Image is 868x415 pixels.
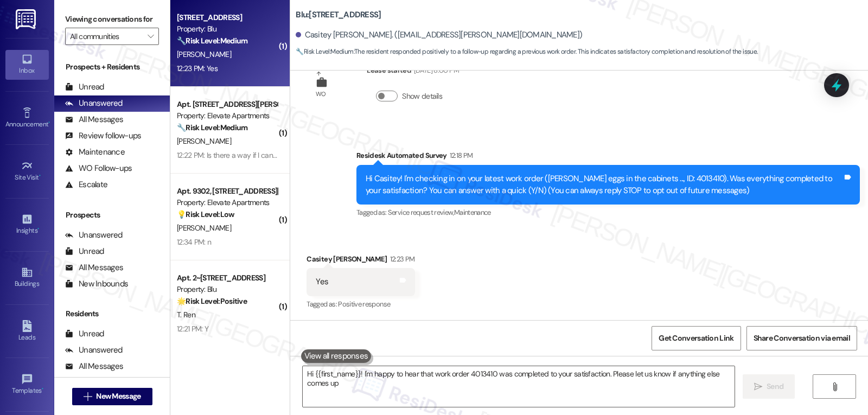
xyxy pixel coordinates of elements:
button: Share Conversation via email [746,326,857,350]
a: Leads [5,317,49,346]
div: Casitey [PERSON_NAME] [307,253,414,269]
span: [PERSON_NAME] [177,223,231,233]
a: Insights • [5,210,49,239]
div: Unanswered [65,98,123,109]
span: • [42,385,43,393]
a: Inbox [5,50,49,79]
div: 12:23 PM [387,253,415,265]
label: Viewing conversations for [65,11,159,28]
div: 12:22 PM: Is there a way if I can know ahead of time of what day they would be coming in case I n... [177,150,630,160]
textarea: Hi {{first_name}}! I'm happy to hear that work order 4013410 was completed to your satisfaction. ... [303,366,735,407]
a: Templates • [5,370,49,399]
div: WO Follow-ups [65,163,132,174]
span: : The resident responded positively to a follow-up regarding a previous work order. This indicate... [296,46,757,58]
button: Send [743,374,795,399]
div: Apt. 9302, [STREET_ADDRESS][PERSON_NAME] [177,186,277,197]
div: Unread [65,328,104,340]
div: 12:34 PM: n [177,237,211,247]
span: Maintenance [454,208,491,217]
button: Get Conversation Link [652,326,741,350]
div: Residents [54,308,170,320]
div: Hi Casitey! I'm checking in on your latest work order ([PERSON_NAME] eggs in the cabinets ..., ID... [366,173,843,196]
b: Blu: [STREET_ADDRESS] [296,9,381,21]
span: Share Conversation via email [754,333,850,344]
i:  [754,382,762,391]
div: Escalate [65,179,107,190]
div: Property: Blu [177,284,277,295]
div: [STREET_ADDRESS] [177,12,277,23]
div: All Messages [65,262,123,273]
div: Property: Elevate Apartments [177,197,277,208]
div: Lease started [367,65,458,80]
div: Property: Elevate Apartments [177,110,277,122]
span: • [48,119,50,126]
strong: 🔧 Risk Level: Medium [296,47,353,56]
div: Unanswered [65,344,123,356]
div: Review follow-ups [65,130,141,142]
div: [DATE] 8:00 PM [411,65,459,76]
div: Unanswered [65,229,123,241]
div: Prospects + Residents [54,61,170,73]
a: Buildings [5,263,49,292]
div: Residesk Automated Survey [356,150,860,165]
span: T. Ren [177,310,195,320]
span: Send [767,381,783,392]
div: WO [316,88,326,100]
label: Show details [402,91,442,102]
strong: 🔧 Risk Level: Medium [177,123,247,132]
span: Positive response [338,299,390,309]
div: 12:21 PM: Y [177,324,208,334]
strong: 💡 Risk Level: Low [177,209,234,219]
a: Site Visit • [5,157,49,186]
div: Unread [65,81,104,93]
div: Casitey [PERSON_NAME]. ([EMAIL_ADDRESS][PERSON_NAME][DOMAIN_NAME]) [296,29,582,41]
span: Get Conversation Link [659,333,733,344]
strong: 🌟 Risk Level: Positive [177,296,247,306]
div: Tagged as: [307,296,414,312]
span: New Message [96,391,141,402]
div: Apt. [STREET_ADDRESS][PERSON_NAME] [177,99,277,110]
div: All Messages [65,361,123,372]
span: • [37,225,39,233]
div: Apt. 2~[STREET_ADDRESS] [177,272,277,284]
div: Property: Blu [177,23,277,35]
div: New Inbounds [65,278,128,290]
div: Tagged as: [356,205,860,220]
span: Service request review , [388,208,454,217]
div: 12:23 PM: Yes [177,63,218,73]
strong: 🔧 Risk Level: Medium [177,36,247,46]
input: All communities [70,28,142,45]
div: Maintenance [65,146,125,158]
div: Unread [65,246,104,257]
img: ResiDesk Logo [16,9,38,29]
i:  [148,32,154,41]
span: • [39,172,41,180]
span: [PERSON_NAME] [177,136,231,146]
div: Yes [316,276,328,288]
div: All Messages [65,114,123,125]
div: 12:18 PM [447,150,473,161]
div: Prospects [54,209,170,221]
i:  [84,392,92,401]
span: [PERSON_NAME] [177,49,231,59]
button: New Message [72,388,152,405]
i:  [831,382,839,391]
